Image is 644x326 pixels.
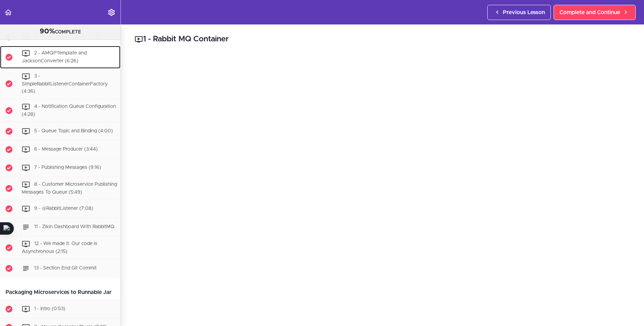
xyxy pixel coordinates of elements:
[34,206,93,211] span: 9 - @RabbitListener (7:08)
[554,5,636,20] a: Complete and Continue
[34,225,115,230] span: 11 - Zikin Dashboard With RabbitMQ
[34,165,101,170] span: 7 - Publishing Messages (9:16)
[9,27,112,36] div: COMPLETE
[22,182,117,195] span: 8 - Customer Microservice Publishing Messages To Queue (5:49)
[34,147,98,152] span: 6 - Message Producer (3:44)
[34,129,113,133] span: 5 - Queue Topic and Binding (4:00)
[22,74,108,94] span: 3 - SimpleRabbitListenerContainerFactory (4:36)
[22,51,87,63] span: 2 - AMQPTemplate and JacksonConverter (6:26)
[135,33,630,45] h2: 1 - Rabbit MQ Container
[22,104,116,117] span: 4 - Notification Queue Configuration (4:28)
[34,266,97,271] span: 13 - Section End Git Commit
[107,8,116,17] svg: Settings Menu
[40,28,55,35] span: 90%
[22,242,97,254] span: 12 - We made it. Our code is Asynchronous (2:15)
[503,8,545,17] span: Previous Lesson
[559,8,620,17] span: Complete and Continue
[487,5,551,20] a: Previous Lesson
[4,8,12,17] svg: Back to course curriculum
[34,306,65,311] span: 1 - Intro (0:53)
